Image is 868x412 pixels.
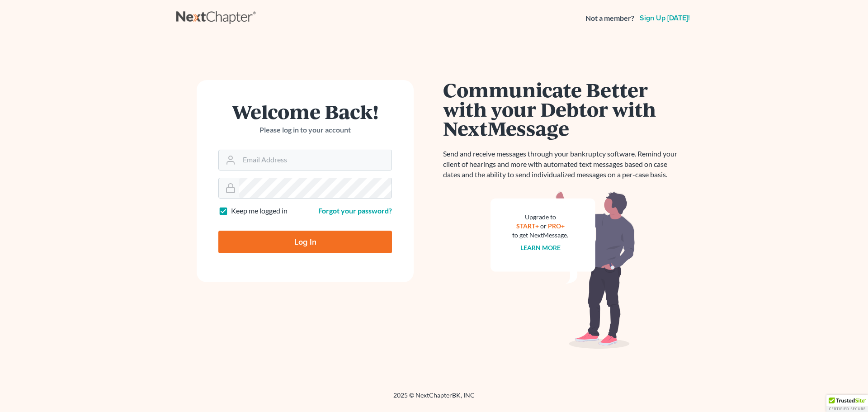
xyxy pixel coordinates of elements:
[218,102,392,121] h1: Welcome Back!
[491,191,635,349] img: nextmessage_bg-59042aed3d76b12b5cd301f8e5b87938c9018125f34e5fa2b7a6b67550977c72.svg
[176,391,692,407] div: 2025 © NextChapterBK, INC
[318,206,392,215] a: Forgot your password?
[585,13,634,24] strong: Not a member?
[231,206,288,216] label: Keep me logged in
[826,395,868,412] div: TrustedSite Certified
[512,231,568,240] div: to get NextMessage.
[512,213,568,222] div: Upgrade to
[443,80,683,138] h1: Communicate Better with your Debtor with NextMessage
[548,222,565,230] a: PRO+
[516,222,539,230] a: START+
[443,149,683,180] p: Send and receive messages through your bankruptcy software. Remind your client of hearings and mo...
[218,125,392,135] p: Please log in to your account
[540,222,547,230] span: or
[520,244,561,251] a: Learn more
[239,150,392,170] input: Email Address
[218,231,392,253] input: Log In
[638,14,692,22] a: Sign up [DATE]!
